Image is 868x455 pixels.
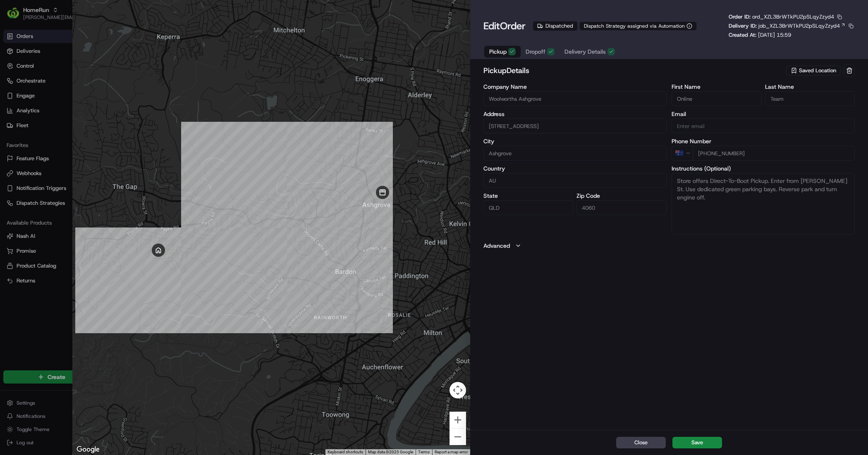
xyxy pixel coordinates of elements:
[672,111,855,117] label: Email
[8,121,15,127] div: 📗
[450,429,466,445] button: Zoom out
[564,47,606,56] span: Delivery Details
[758,22,840,30] span: job_XZL3BrWTkPU2pSLqyZzyd4
[672,166,855,171] label: Instructions (Optional)
[533,21,578,31] div: Dispatched
[765,84,855,90] label: Last Name
[483,111,667,117] label: Address
[74,444,102,455] a: Open this area in Google Maps (opens a new window)
[483,138,667,144] label: City
[672,91,762,106] input: Enter first name
[328,449,363,455] button: Keyboard shortcuts
[483,91,667,106] input: Enter company name
[483,19,526,33] h1: Edit
[483,84,667,90] label: Company Name
[752,13,834,20] span: ord_XZL3BrWTkPU2pSLqyZzyd4
[8,8,25,25] img: Nash
[584,23,685,29] span: Dispatch Strategy assigned via Automation
[74,444,102,455] img: Google
[82,140,100,146] span: Pylon
[483,193,574,199] label: State
[758,31,791,38] span: [DATE] 15:59
[729,13,834,21] p: Order ID:
[500,19,526,33] span: Order
[67,116,136,131] a: 💻API Documentation
[758,22,846,30] a: job_XZL3BrWTkPU2pSLqyZzyd4
[368,450,413,454] span: Map data ©2025 Google
[483,173,667,188] input: Enter country
[483,200,574,215] input: Enter state
[729,31,791,39] p: Created At:
[483,166,667,171] label: Country
[729,22,855,30] div: Delivery ID:
[483,242,855,250] button: Advanced
[672,437,722,448] button: Save
[483,65,784,76] h2: pickup Details
[17,120,63,128] span: Knowledge Base
[672,84,762,90] label: First Name
[22,53,149,62] input: Got a question? Start typing here...
[786,65,842,76] button: Saved Location
[28,79,136,87] div: Start new chat
[799,67,836,74] span: Saved Location
[70,121,77,127] div: 💻
[765,91,855,106] input: Enter last name
[5,116,67,131] a: 📗Knowledge Base
[672,173,855,235] textarea: Store offers Direct-To-Boot Pickup. Enter from [PERSON_NAME] St. Use dedicated green parking bays...
[28,87,105,94] div: We're available if you need us!
[78,120,133,128] span: API Documentation
[693,146,855,161] input: Enter phone number
[418,450,430,454] a: Terms (opens in new tab)
[435,450,468,454] a: Report a map error
[8,33,151,46] p: Welcome 👋
[58,140,100,146] a: Powered byPylon
[483,242,510,250] label: Advanced
[141,81,151,91] button: Start new chat
[579,21,697,31] button: Dispatch Strategy assigned via Automation
[483,118,667,133] input: 16 Ashgrove Avenue, Ashgrove, QLD 4060, AU
[450,382,466,398] button: Map camera controls
[576,200,667,215] input: Enter zip code
[672,118,855,133] input: Enter email
[489,47,507,56] span: Pickup
[616,437,666,448] button: Close
[483,146,667,161] input: Enter city
[576,193,667,199] label: Zip Code
[450,412,466,428] button: Zoom in
[8,79,23,94] img: 1736555255976-a54dd68f-1ca7-489b-9aae-adbdc363a1c4
[672,138,855,144] label: Phone Number
[526,47,545,56] span: Dropoff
